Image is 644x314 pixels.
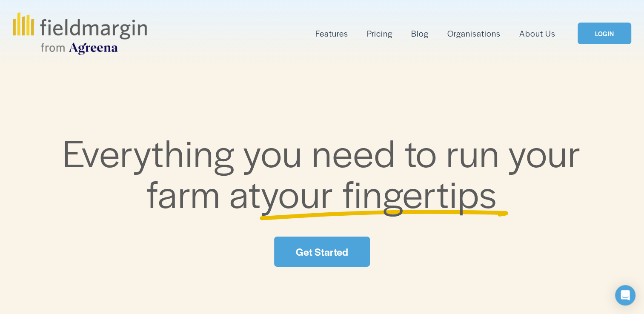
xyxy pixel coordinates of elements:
a: Get Started [274,237,369,267]
a: Organisations [447,26,501,40]
span: Features [315,27,348,40]
a: Blog [411,26,429,40]
span: Everything you need to run your farm at [63,125,590,219]
img: fieldmargin.com [13,12,146,55]
div: Open Intercom Messenger [615,285,635,305]
a: LOGIN [578,23,631,44]
span: your fingertips [261,166,497,219]
a: folder dropdown [315,26,348,40]
a: About Us [519,26,555,40]
a: Pricing [367,26,392,40]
